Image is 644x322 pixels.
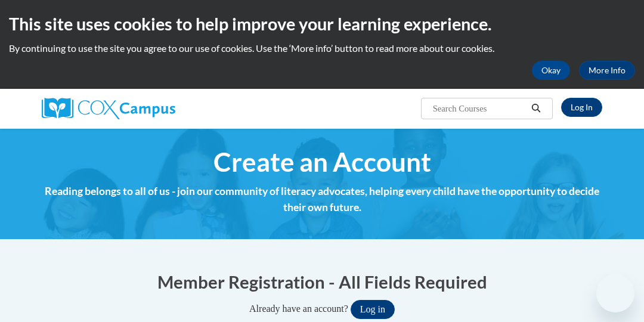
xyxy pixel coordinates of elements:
p: By continuing to use the site you agree to our use of cookies. Use the ‘More info’ button to read... [9,42,635,55]
iframe: Button to launch messaging window [596,274,634,312]
h4: Reading belongs to all of us - join our community of literacy advocates, helping every child have... [42,184,602,215]
h1: Member Registration - All Fields Required [42,270,602,294]
img: Cox Campus [42,98,175,119]
button: Log in [351,300,395,319]
h2: This site uses cookies to help improve your learning experience. [9,12,635,36]
button: Search [527,101,545,116]
span: Already have an account? [249,304,348,314]
span: Create an Account [213,146,431,178]
a: Log In [561,98,602,117]
a: More Info [579,61,635,80]
button: Okay [532,61,570,80]
input: Search Courses [432,101,527,116]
